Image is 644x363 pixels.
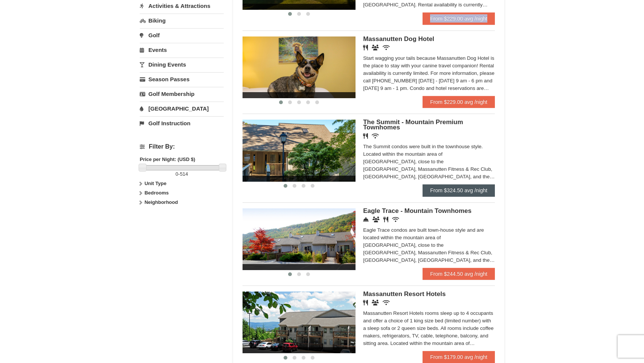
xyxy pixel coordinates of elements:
i: Restaurant [363,133,368,139]
a: From $244.50 avg /night [423,268,495,280]
label: - [140,170,224,178]
a: [GEOGRAPHIC_DATA] [140,102,224,115]
a: Events [140,43,224,57]
strong: Neighborhood [145,199,178,205]
i: Concierge Desk [363,217,369,222]
a: From $179.00 avg /night [423,351,495,363]
span: Massanutten Resort Hotels [363,290,446,298]
span: 514 [180,171,188,177]
a: From $229.00 avg /night [423,12,495,24]
div: Eagle Trace condos are built town-house style and are located within the mountain area of [GEOGRA... [363,226,495,264]
strong: Bedrooms [145,190,169,196]
span: Eagle Trace - Mountain Townhomes [363,207,472,214]
a: Season Passes [140,72,224,86]
div: Massanutten Resort Hotels rooms sleep up to 4 occupants and offer a choice of 1 king size bed (li... [363,310,495,347]
a: Biking [140,14,224,27]
a: From $324.50 avg /night [423,184,495,196]
span: 0 [175,171,178,177]
a: Golf [140,28,224,42]
i: Wireless Internet (free) [383,45,390,50]
a: From $229.00 avg /night [423,96,495,108]
span: Massanutten Dog Hotel [363,35,434,43]
i: Conference Facilities [372,217,380,222]
strong: Unit Type [145,181,166,186]
h4: Filter By: [140,143,224,150]
i: Restaurant [363,300,368,305]
i: Restaurant [383,217,388,222]
strong: Price per Night: (USD $) [140,156,195,162]
a: Golf Membership [140,87,224,101]
div: The Summit condos were built in the townhouse style. Located within the mountain area of [GEOGRAP... [363,143,495,181]
i: Restaurant [363,45,368,50]
i: Wireless Internet (free) [383,300,390,305]
i: Banquet Facilities [372,300,379,305]
a: Dining Events [140,58,224,71]
i: Wireless Internet (free) [392,217,399,222]
i: Wireless Internet (free) [372,133,379,139]
span: The Summit - Mountain Premium Townhomes [363,118,463,131]
a: Golf Instruction [140,116,224,130]
i: Banquet Facilities [372,45,379,50]
div: Start wagging your tails because Massanutten Dog Hotel is the place to stay with your canine trav... [363,55,495,92]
